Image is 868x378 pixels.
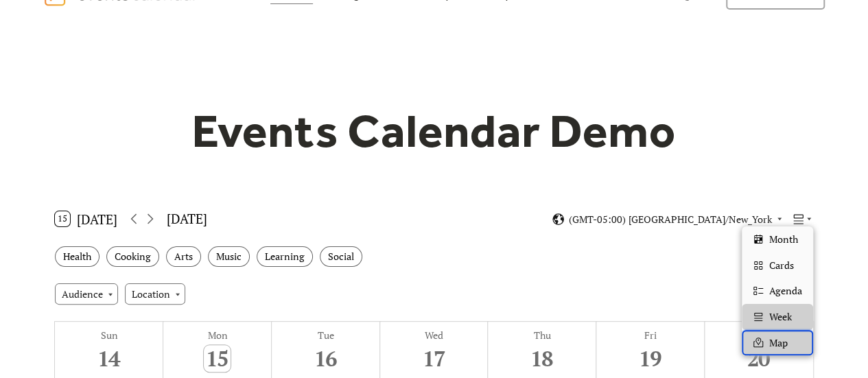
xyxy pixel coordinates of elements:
[769,335,788,351] span: Map
[769,258,794,273] span: Cards
[769,232,798,247] span: Month
[769,309,792,324] span: Week
[171,103,698,159] h1: Events Calendar Demo
[769,283,802,298] span: Agenda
